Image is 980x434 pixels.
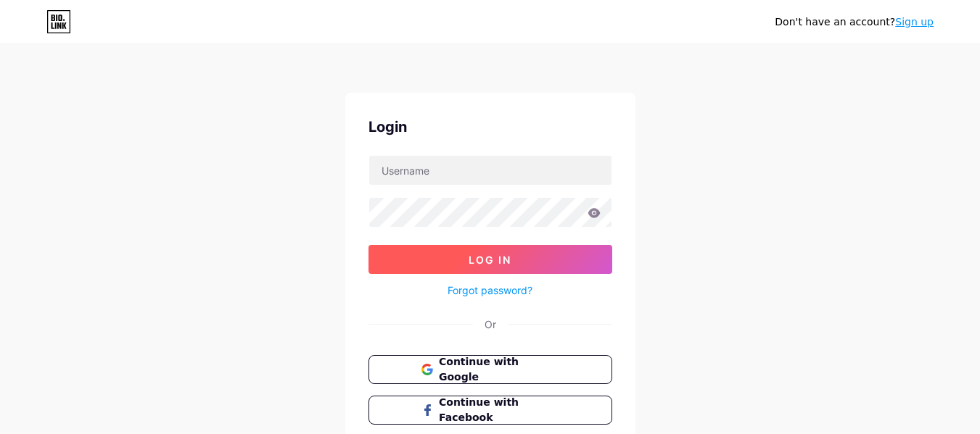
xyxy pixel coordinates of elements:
div: Don't have an account? [775,14,934,30]
div: Login [368,116,612,138]
span: Continue with Facebook [439,395,559,425]
input: Username [369,156,612,185]
button: Continue with Google [368,355,612,384]
span: Log In [469,254,511,266]
span: Continue with Google [439,354,559,385]
div: Or [485,317,496,332]
a: Sign up [895,16,934,28]
button: Continue with Facebook [368,396,612,425]
button: Log In [368,245,612,274]
a: Forgot password? [448,283,532,298]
